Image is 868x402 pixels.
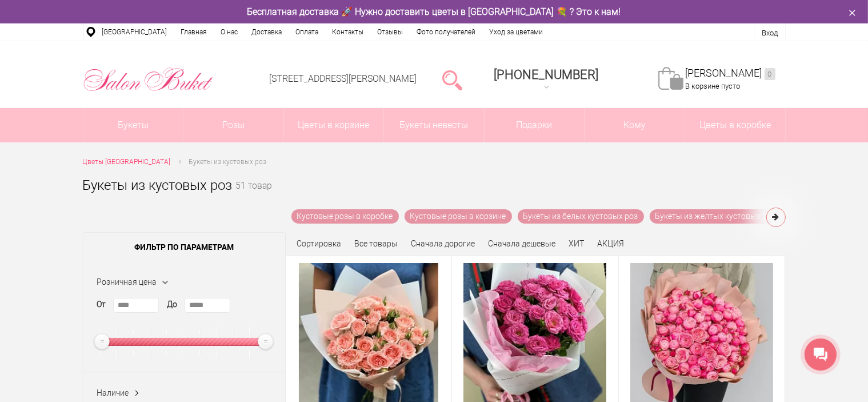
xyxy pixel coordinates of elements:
a: Цветы [GEOGRAPHIC_DATA] [83,156,171,168]
a: АКЦИЯ [598,239,625,248]
a: [STREET_ADDRESS][PERSON_NAME] [270,73,417,84]
a: Цветы в корзине [284,108,384,142]
a: ХИТ [569,239,585,248]
a: Кустовые розы в коробке [291,209,399,224]
span: Букеты из кустовых роз [189,158,267,166]
a: О нас [214,23,245,41]
a: Букеты [83,108,183,142]
span: [PHONE_NUMBER] [494,67,599,82]
a: [PERSON_NAME] [686,67,775,80]
a: Сначала дорогие [411,239,475,248]
span: Наличие [97,388,129,397]
a: Вход [762,29,778,37]
ins: 0 [765,68,775,80]
a: Отзывы [371,23,410,41]
a: Цветы в коробке [685,108,785,142]
a: Букеты невесты [384,108,484,142]
a: Все товары [355,239,398,248]
a: [PHONE_NUMBER] [487,63,606,96]
span: Цветы [GEOGRAPHIC_DATA] [83,158,171,166]
div: Бесплатная доставка 🚀 Нужно доставить цветы в [GEOGRAPHIC_DATA] 💐 ? Это к нам! [74,6,794,18]
a: Розы [183,108,283,142]
a: Букеты из желтых кустовых роз [650,209,782,224]
a: Доставка [245,23,289,41]
a: Сначала дешевые [489,239,556,248]
label: До [167,298,178,311]
span: Розничная цена [97,277,157,286]
a: Уход за цветами [483,23,550,41]
a: Подарки [485,108,585,142]
a: Оплата [289,23,326,41]
span: Кому [585,108,685,142]
label: От [97,298,106,311]
small: 51 товар [236,182,273,209]
span: В корзине пусто [686,82,741,90]
span: Сортировка [297,239,342,248]
a: Букеты из белых кустовых роз [518,209,644,224]
a: Кустовые розы в корзине [405,209,512,224]
a: [GEOGRAPHIC_DATA] [95,23,174,41]
img: Цветы Нижний Новгород [83,65,214,94]
a: Главная [174,23,214,41]
a: Фото получателей [410,23,483,41]
a: Контакты [326,23,371,41]
span: Фильтр по параметрам [83,233,285,261]
h1: Букеты из кустовых роз [83,175,233,196]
